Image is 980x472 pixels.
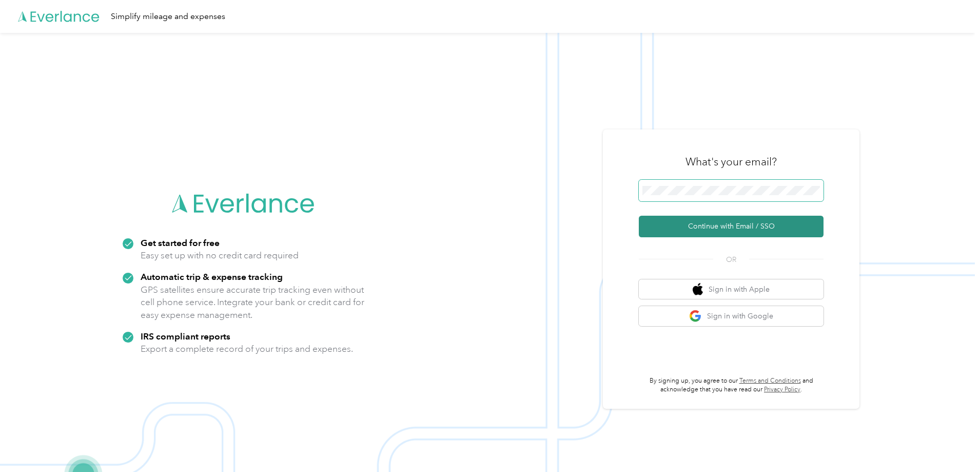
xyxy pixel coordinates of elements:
[141,284,365,322] p: GPS satellites ensure accurate trip tracking even without cell phone service. Integrate your bank...
[713,254,749,265] span: OR
[141,343,353,355] p: Export a complete record of your trips and expenses.
[141,271,283,282] strong: Automatic trip & expense tracking
[693,283,703,296] img: apple logo
[764,386,800,393] a: Privacy Policy
[639,216,824,237] button: Continue with Email / SSO
[689,310,702,323] img: google logo
[141,331,230,342] strong: IRS compliant reports
[141,249,299,262] p: Easy set up with no credit card required
[685,155,777,169] h3: What's your email?
[639,376,824,394] p: By signing up, you agree to our and acknowledge that you have read our .
[639,306,824,326] button: google logoSign in with Google
[111,10,225,23] div: Simplify mileage and expenses
[141,237,220,248] strong: Get started for free
[639,279,824,299] button: apple logoSign in with Apple
[739,377,801,385] a: Terms and Conditions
